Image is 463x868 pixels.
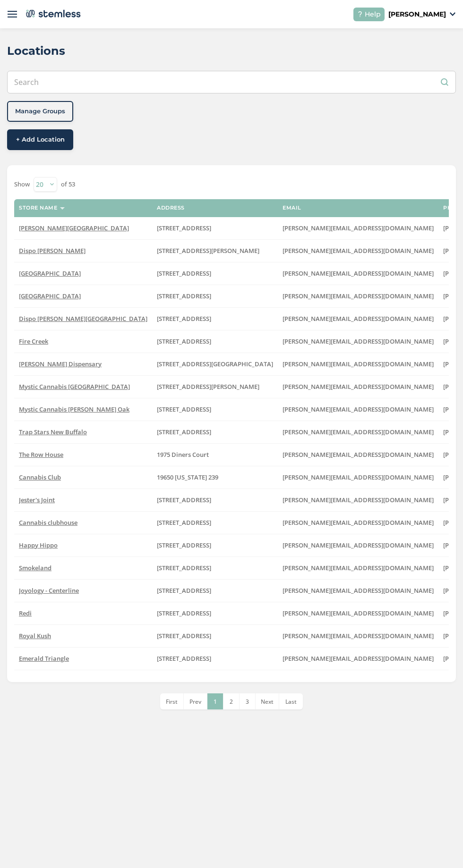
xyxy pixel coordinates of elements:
[19,496,55,504] span: Jester's Joint
[19,564,51,572] span: Smokeland
[283,405,434,413] label: ryan@dispojoy.com
[19,224,147,232] label: Dispo Hazel Park
[7,129,73,150] button: + Add Location
[19,247,147,255] label: Dispo Romeo
[19,360,102,368] span: [PERSON_NAME] Dispensary
[14,180,30,189] label: Show
[157,428,211,436] span: [STREET_ADDRESS]
[283,224,434,232] span: [PERSON_NAME][EMAIL_ADDRESS][DOMAIN_NAME]
[60,207,65,210] img: icon-sort-1e1d7615.svg
[157,315,273,323] label: 50 North Territorial Road
[283,450,434,459] span: [PERSON_NAME][EMAIL_ADDRESS][DOMAIN_NAME]
[19,314,147,323] span: Dispo [PERSON_NAME][GEOGRAPHIC_DATA]
[157,382,259,391] span: [STREET_ADDRESS][PERSON_NAME]
[283,609,434,617] span: [PERSON_NAME][EMAIL_ADDRESS][DOMAIN_NAME]
[19,405,147,413] label: Mystic Cannabis Burr Oak
[157,292,273,300] label: 305 North Euclid Avenue
[283,654,434,663] span: [PERSON_NAME][EMAIL_ADDRESS][DOMAIN_NAME]
[7,101,73,122] button: Manage Groups
[157,586,211,595] span: [STREET_ADDRESS]
[283,337,434,346] span: [PERSON_NAME][EMAIL_ADDRESS][DOMAIN_NAME]
[19,337,48,346] span: Fire Creek
[283,564,434,572] label: ryan@dispojoy.com
[285,698,297,706] span: Last
[19,450,63,459] span: The Row House
[230,698,233,706] span: 2
[15,107,65,116] span: Manage Groups
[283,292,434,300] label: ryan@dispojoy.com
[283,360,434,368] label: ryan@dispojoy.com
[157,428,273,436] label: 13964 Grand Avenue
[283,496,434,504] span: [PERSON_NAME][EMAIL_ADDRESS][DOMAIN_NAME]
[157,270,273,278] label: 3843 North Euclid Avenue
[157,496,211,504] span: [STREET_ADDRESS]
[283,473,434,481] span: [PERSON_NAME][EMAIL_ADDRESS][DOMAIN_NAME]
[157,450,209,459] span: 1975 Diners Court
[283,451,434,459] label: ryan@dispojoy.com
[157,337,211,346] span: [STREET_ADDRESS]
[283,473,434,481] label: ryan@dispojoy.com
[19,405,129,413] span: Mystic Cannabis [PERSON_NAME] Oak
[19,496,147,504] label: Jester's Joint
[19,360,147,368] label: Berna Leno Dispensary
[157,609,273,617] label: 24 Elliot Street
[157,654,211,663] span: [STREET_ADDRESS]
[283,541,434,549] label: ryan@dispojoy.com
[19,246,86,255] span: Dispo [PERSON_NAME]
[283,382,434,391] span: [PERSON_NAME][EMAIL_ADDRESS][DOMAIN_NAME]
[157,246,259,255] span: [STREET_ADDRESS][PERSON_NAME]
[283,315,434,323] label: ryan@dispojoy.com
[157,205,185,211] label: Address
[157,383,273,391] label: 35005 Bordman Road
[19,205,57,211] label: Store name
[19,473,147,481] label: Cannabis Club
[283,587,434,595] label: ryan@dispojoy.com
[214,698,217,706] span: 1
[261,698,274,706] span: Next
[19,541,147,549] label: Happy Hippo
[157,541,273,549] label: 2818 Flint Street
[166,698,178,706] span: First
[19,270,147,278] label: Dispo Bay City North
[157,632,211,640] span: [STREET_ADDRESS]
[283,655,434,663] label: ryan@dispojoy.com
[19,292,81,300] span: [GEOGRAPHIC_DATA]
[7,42,65,59] h2: Locations
[7,71,456,93] input: Search
[283,270,434,278] label: ryan@dispojoy.com
[157,518,211,527] span: [STREET_ADDRESS]
[19,654,69,663] span: Emerald Triangle
[283,314,434,323] span: [PERSON_NAME][EMAIL_ADDRESS][DOMAIN_NAME]
[19,337,147,346] label: Fire Creek
[157,609,211,617] span: [STREET_ADDRESS]
[416,823,463,868] iframe: Chat Widget
[157,360,273,368] span: [STREET_ADDRESS][GEOGRAPHIC_DATA]
[283,224,434,232] label: ryan@dispojoy.com
[416,823,463,868] div: Widget de chat
[19,269,81,278] span: [GEOGRAPHIC_DATA]
[157,224,273,232] label: 634 West 9 Mile Road
[157,269,211,278] span: [STREET_ADDRESS]
[157,314,211,323] span: [STREET_ADDRESS]
[157,224,211,232] span: [STREET_ADDRESS]
[283,383,434,391] label: ryan@dispojoy.com
[19,518,77,527] span: Cannabis clubhouse
[19,632,147,640] label: Royal Kush
[61,180,75,189] label: of 53
[157,247,273,255] label: 100 Shafer Drive
[157,519,273,527] label: 70 East Main Street
[19,428,147,436] label: Trap Stars New Buffalo
[283,246,434,255] span: [PERSON_NAME][EMAIL_ADDRESS][DOMAIN_NAME]
[157,496,273,504] label: 70 Easton Avenue
[157,632,273,640] label: 2818 Flint Street
[157,564,211,572] span: [STREET_ADDRESS]
[157,292,211,300] span: [STREET_ADDRESS]
[19,587,147,595] label: Joyology - Centerline
[157,541,211,549] span: [STREET_ADDRESS]
[283,205,301,211] label: Email
[157,451,273,459] label: 1975 Diners Court
[283,428,434,436] span: [PERSON_NAME][EMAIL_ADDRESS][DOMAIN_NAME]
[157,405,211,413] span: [STREET_ADDRESS]
[283,541,434,549] span: [PERSON_NAME][EMAIL_ADDRESS][DOMAIN_NAME]
[283,519,434,527] label: ryan@dispojoy.com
